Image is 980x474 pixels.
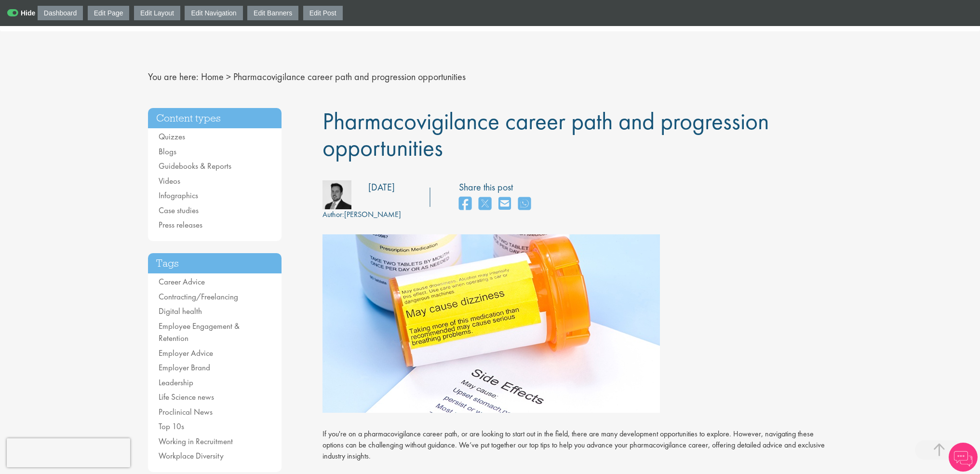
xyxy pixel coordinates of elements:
[233,70,466,83] span: Pharmacovigilance career path and progression opportunities
[185,6,242,20] a: Edit Navigation
[159,377,193,388] a: Leadership
[368,180,395,194] div: [DATE]
[159,276,205,287] a: Career Advice
[159,362,210,373] a: Employer Brand
[322,106,769,163] span: Pharmacovigilance career path and progression opportunities
[201,70,224,83] a: breadcrumb link
[159,161,231,171] a: Guidebooks & Reports
[159,131,185,142] a: Quizzes
[322,209,401,220] div: [PERSON_NAME]
[38,6,83,20] a: Dashboard
[949,443,978,472] img: Chatbot
[159,406,213,417] a: Proclinical News
[159,421,184,432] a: Top 10s
[518,194,531,215] a: share on whats app
[159,176,180,186] a: Videos
[322,180,351,209] img: 5e1a95ea-d6c7-48fb-5060-08d5c217fec2
[459,180,536,194] label: Share this post
[247,6,298,20] a: Edit Banners
[148,70,199,83] span: You are here:
[134,6,180,20] a: Edit Layout
[159,450,224,461] a: Workplace Diversity
[159,219,202,230] a: Press releases
[159,190,198,201] a: Infographics
[148,108,282,129] h3: Content types
[159,392,214,402] a: Life Science news
[322,429,832,462] p: If you're on a pharmacovigilance career path, or are looking to start out in the field, there are...
[88,6,130,20] a: Edit Page
[148,253,282,274] h3: Tags
[159,306,202,316] a: Digital health
[159,205,199,216] a: Case studies
[159,436,233,447] a: Working in Recruitment
[159,348,213,358] a: Employer Advice
[303,6,343,20] a: Edit Post
[479,194,491,215] a: share on twitter
[226,70,231,83] span: >
[159,321,240,344] a: Employee Engagement & Retention
[459,194,471,215] a: share on facebook
[159,146,176,157] a: Blogs
[7,438,130,467] iframe: reCAPTCHA
[159,291,238,302] a: Contracting/Freelancing
[322,209,344,219] span: Author:
[498,194,511,215] a: share on email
